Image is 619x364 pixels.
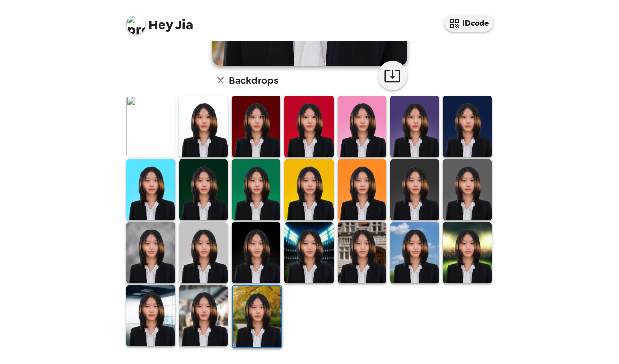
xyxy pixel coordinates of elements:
[148,16,173,34] span: Hey
[229,73,278,88] h6: Backdrops
[126,15,146,34] img: profile pic
[126,96,175,157] img: Original
[126,10,193,32] span: Jia
[444,15,493,32] button: IDcode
